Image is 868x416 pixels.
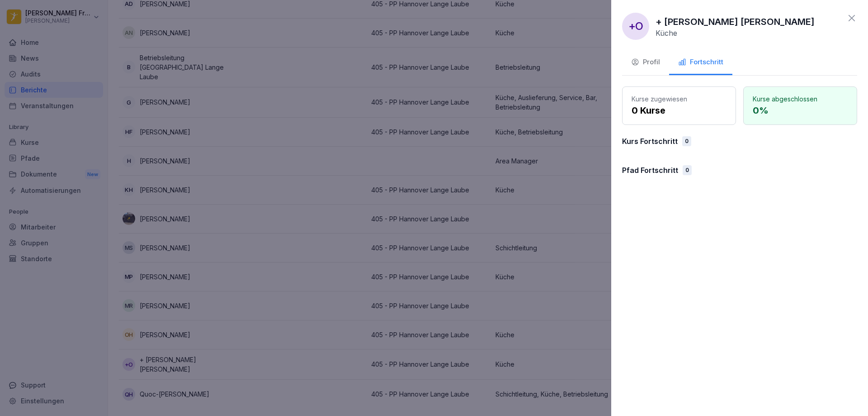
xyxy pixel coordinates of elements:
[632,94,726,104] p: Kurse zugewiesen
[622,165,678,176] p: Pfad Fortschritt
[622,51,669,75] button: Profil
[622,13,649,40] div: +O
[656,29,677,38] p: Küche
[753,104,848,117] p: 0 %
[753,94,848,104] p: Kurse abgeschlossen
[631,57,660,67] div: Profil
[683,165,692,175] div: 0
[669,51,732,75] button: Fortschritt
[656,15,815,29] p: + [PERSON_NAME] [PERSON_NAME]
[622,136,678,147] p: Kurs Fortschritt
[682,136,691,146] div: 0
[632,104,726,117] p: 0 Kurse
[678,57,723,67] div: Fortschritt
